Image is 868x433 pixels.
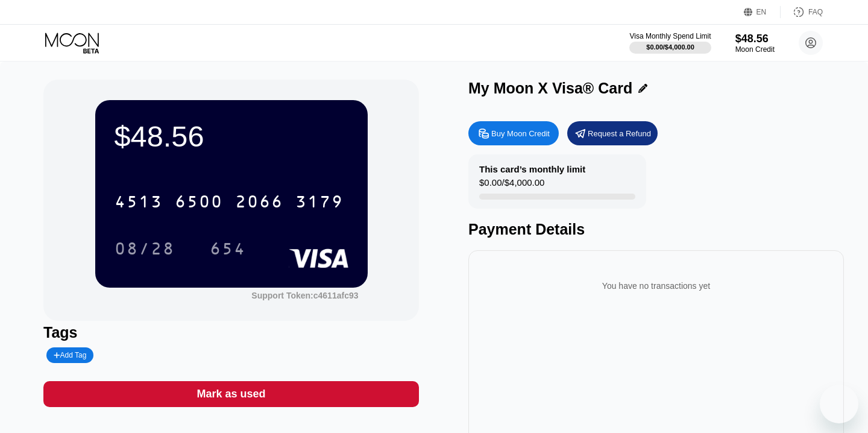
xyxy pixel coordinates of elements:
div: Visa Monthly Spend Limit [629,32,711,40]
div: Buy Moon Credit [468,121,559,145]
div: FAQ [781,6,823,18]
div: 08/28 [105,233,184,264]
div: 654 [210,241,246,260]
div: Buy Moon Credit [491,128,550,139]
div: EN [756,8,767,16]
div: $0.00 / $4,000.00 [646,43,694,51]
div: Mark as used [43,381,419,407]
div: 4513 [115,194,163,213]
div: 6500 [175,194,223,213]
div: 3179 [295,194,344,213]
div: $48.56Moon Credit [735,33,775,54]
div: You have no transactions yet [478,269,834,303]
div: 2066 [235,194,283,213]
div: Add Tag [54,351,86,359]
div: 08/28 [115,241,175,260]
div: Tags [43,324,419,341]
div: Moon Credit [735,45,775,54]
div: Payment Details [468,221,844,238]
div: 4513650020663179 [107,186,351,216]
div: Request a Refund [567,121,658,145]
div: EN [744,6,781,18]
div: $0.00 / $4,000.00 [479,177,544,194]
div: This card’s monthly limit [479,164,585,174]
div: My Moon X Visa® Card [468,80,632,97]
div: Support Token:c4611afc93 [251,291,358,300]
div: Request a Refund [588,128,651,139]
div: Visa Monthly Spend Limit$0.00/$4,000.00 [629,32,711,54]
div: Mark as used [197,387,265,401]
div: $48.56 [735,33,775,45]
div: Support Token: c4611afc93 [251,291,358,300]
div: Add Tag [46,347,93,363]
div: FAQ [808,8,823,16]
iframe: Button to launch messaging window [820,385,858,423]
div: $48.56 [115,119,348,153]
div: 654 [201,233,255,264]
